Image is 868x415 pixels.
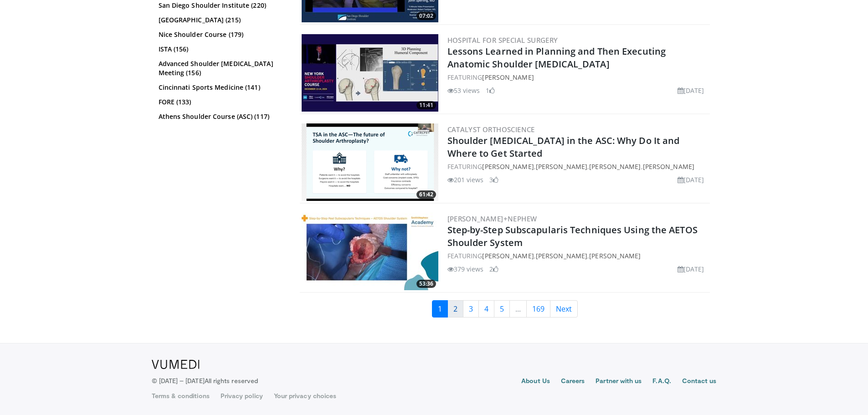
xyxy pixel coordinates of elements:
[526,300,550,318] a: 169
[302,123,438,201] img: e3e8da5b-61a6-43c1-9175-37f786a048ee.png.300x170_q85_crop-smart_upscale.png
[221,391,263,400] a: Privacy policy
[596,376,642,387] a: Partner with us
[447,134,680,159] a: Shoulder [MEDICAL_DATA] in the ASC: Why Do It and Where to Get Started
[159,45,284,54] a: ISTA (156)
[536,251,587,260] a: [PERSON_NAME]
[447,36,558,45] a: Hospital for Special Surgery
[432,300,448,318] a: 1
[416,101,436,109] span: 11:41
[447,86,480,95] li: 53 views
[561,376,585,387] a: Careers
[489,264,498,274] li: 2
[300,300,710,318] nav: Search results pages
[416,190,436,199] span: 61:42
[682,376,717,387] a: Contact us
[205,377,258,384] span: All rights reserved
[536,162,587,171] a: [PERSON_NAME]
[652,376,671,387] a: F.A.Q.
[447,125,535,134] a: Catalyst OrthoScience
[486,86,495,95] li: 1
[447,162,708,171] div: FEATURING , , ,
[482,73,534,82] a: [PERSON_NAME]
[447,224,698,249] a: Step-by-Step Subscapularis Techniques Using the AETOS Shoulder System
[416,280,436,288] span: 53:36
[416,12,436,20] span: 07:02
[152,391,210,400] a: Terms & conditions
[447,175,484,184] li: 201 views
[521,376,550,387] a: About Us
[159,30,284,39] a: Nice Shoulder Course (179)
[302,213,438,290] img: 70e54e43-e9ea-4a9d-be99-25d1f039a65a.300x170_q85_crop-smart_upscale.jpg
[302,213,438,290] a: 53:36
[152,376,258,385] p: © [DATE] – [DATE]
[643,162,694,171] a: [PERSON_NAME]
[302,123,438,201] a: 61:42
[482,162,534,171] a: [PERSON_NAME]
[589,162,641,171] a: [PERSON_NAME]
[678,175,704,184] li: [DATE]
[447,72,708,82] div: FEATURING
[159,1,284,10] a: San Diego Shoulder Institute (220)
[274,391,336,400] a: Your privacy choices
[159,15,284,25] a: [GEOGRAPHIC_DATA] (215)
[447,45,666,70] a: Lessons Learned in Planning and Then Executing Anatomic Shoulder [MEDICAL_DATA]
[482,251,534,260] a: [PERSON_NAME]
[159,83,284,92] a: Cincinnati Sports Medicine (141)
[302,34,438,112] a: 11:41
[447,214,537,223] a: [PERSON_NAME]+Nephew
[589,251,641,260] a: [PERSON_NAME]
[463,300,479,318] a: 3
[550,300,578,318] a: Next
[678,86,704,95] li: [DATE]
[447,264,484,274] li: 379 views
[678,264,704,274] li: [DATE]
[489,175,498,184] li: 3
[152,360,200,369] img: VuMedi Logo
[447,251,708,261] div: FEATURING , ,
[302,34,438,112] img: 55d2024d-5afe-4255-920b-55caaca94612.300x170_q85_crop-smart_upscale.jpg
[159,97,284,107] a: FORE (133)
[494,300,510,318] a: 5
[447,300,463,318] a: 2
[478,300,494,318] a: 4
[159,59,284,77] a: Advanced Shoulder [MEDICAL_DATA] Meeting (156)
[159,112,284,121] a: Athens Shoulder Course (ASC) (117)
